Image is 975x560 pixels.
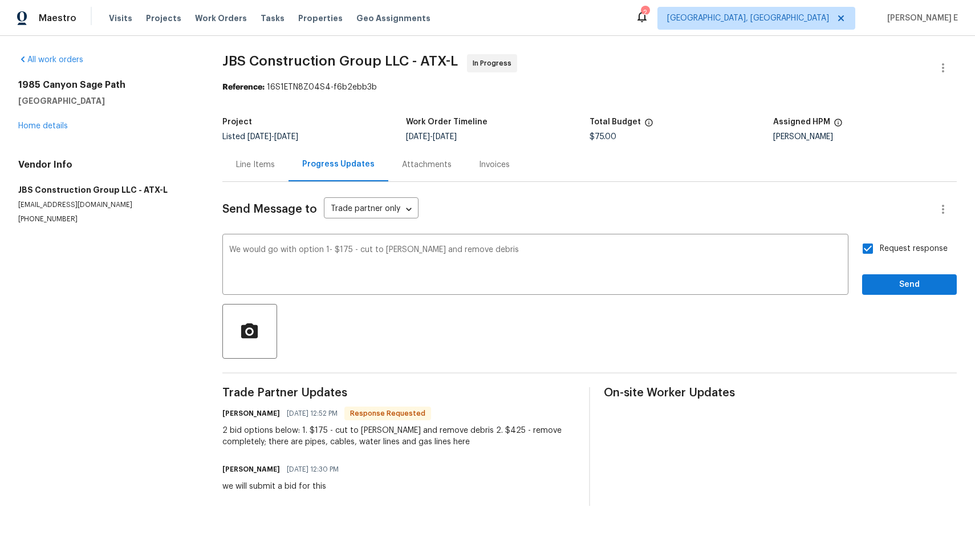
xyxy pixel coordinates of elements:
[39,13,76,24] span: Maestro
[222,133,298,141] span: Listed
[222,387,575,399] span: Trade Partner Updates
[862,274,957,295] button: Send
[18,214,195,224] p: [PHONE_NUMBER]
[18,95,195,107] h5: [GEOGRAPHIC_DATA]
[18,159,195,171] h4: Vendor Info
[146,13,181,24] span: Projects
[287,408,338,419] span: [DATE] 12:52 PM
[346,408,430,419] span: Response Requested
[834,118,843,133] span: The hpm assigned to this work order.
[18,79,195,91] h2: 1985 Canyon Sage Path
[871,278,948,292] span: Send
[229,246,842,286] textarea: We would go with option 1- $175 - cut to [PERSON_NAME] and remove debris
[18,200,195,210] p: [EMAIL_ADDRESS][DOMAIN_NAME]
[222,82,957,93] div: 16S1ETN8Z04S4-f6b2ebb3b
[222,83,265,91] b: Reference:
[18,184,195,196] h5: JBS Construction Group LLC - ATX-L
[18,122,68,130] a: Home details
[406,133,430,141] span: [DATE]
[298,13,343,24] span: Properties
[302,159,375,170] div: Progress Updates
[433,133,457,141] span: [DATE]
[590,133,616,141] span: $75.00
[274,133,298,141] span: [DATE]
[773,133,957,141] div: [PERSON_NAME]
[18,56,83,64] a: All work orders
[222,464,280,475] h6: [PERSON_NAME]
[406,118,487,126] h5: Work Order Timeline
[590,118,641,126] h5: Total Budget
[222,408,280,419] h6: [PERSON_NAME]
[473,58,516,69] span: In Progress
[109,13,132,24] span: Visits
[287,464,339,475] span: [DATE] 12:30 PM
[247,133,298,141] span: -
[261,14,285,22] span: Tasks
[195,13,247,24] span: Work Orders
[236,159,275,171] div: Line Items
[604,387,957,399] span: On-site Worker Updates
[247,133,271,141] span: [DATE]
[479,159,510,171] div: Invoices
[222,425,575,448] div: 2 bid options below: 1. $175 - cut to [PERSON_NAME] and remove debris 2. $425 - remove completely...
[222,204,317,215] span: Send Message to
[356,13,430,24] span: Geo Assignments
[667,13,829,24] span: [GEOGRAPHIC_DATA], [GEOGRAPHIC_DATA]
[880,243,948,255] span: Request response
[222,481,346,492] div: we will submit a bid for this
[402,159,452,171] div: Attachments
[222,54,458,68] span: JBS Construction Group LLC - ATX-L
[324,200,419,219] div: Trade partner only
[406,133,457,141] span: -
[883,13,958,24] span: [PERSON_NAME] E
[222,118,252,126] h5: Project
[641,7,649,18] div: 2
[773,118,830,126] h5: Assigned HPM
[644,118,653,133] span: The total cost of line items that have been proposed by Opendoor. This sum includes line items th...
